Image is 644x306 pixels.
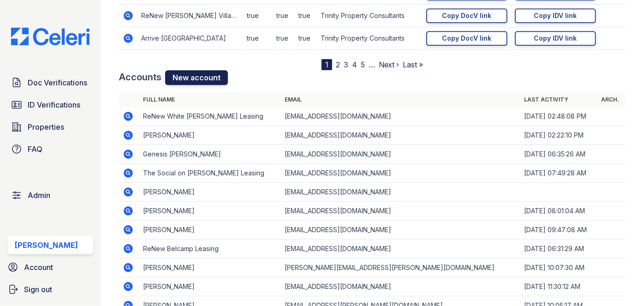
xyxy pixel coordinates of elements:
div: [PERSON_NAME] [15,240,78,251]
th: Arch. [598,92,626,107]
td: [EMAIL_ADDRESS][DOMAIN_NAME] [281,277,521,296]
div: Copy IDV link [534,11,577,20]
td: true [243,5,273,27]
td: [PERSON_NAME] [139,258,281,277]
a: 2 [336,60,340,69]
td: true [273,27,295,50]
a: 3 [344,60,348,69]
td: [EMAIL_ADDRESS][DOMAIN_NAME] [281,164,521,183]
div: 1 [322,59,332,70]
span: Admin [28,190,50,201]
td: [DATE] 09:47:08 AM [520,221,597,240]
td: true [273,5,295,27]
td: ReNew Belcamp Leasing [139,240,281,258]
a: Last » [403,60,423,69]
td: The Social on [PERSON_NAME] Leasing [139,164,281,183]
td: [PERSON_NAME] [139,126,281,145]
span: Doc Verifications [28,77,87,88]
td: ReNew White [PERSON_NAME] Leasing [139,107,281,126]
span: FAQ [28,144,42,155]
a: Properties [7,118,93,136]
span: Account [24,262,53,273]
td: [DATE] 11:30:12 AM [520,277,597,296]
td: [DATE] 02:22:10 PM [520,126,597,145]
span: ID Verifications [28,99,80,110]
a: 4 [352,60,357,69]
td: true [295,5,317,27]
a: Admin [7,186,93,204]
td: ReNew [PERSON_NAME] Village II [137,5,243,27]
td: [PERSON_NAME] [139,202,281,221]
a: New account [165,70,228,85]
div: Accounts [119,70,228,85]
td: [PERSON_NAME] [139,221,281,240]
td: [DATE] 08:01:04 AM [520,202,597,221]
a: 5 [361,60,365,69]
td: [DATE] 06:31:29 AM [520,240,597,258]
td: [PERSON_NAME] [139,277,281,296]
a: Next › [379,60,400,69]
td: [EMAIL_ADDRESS][DOMAIN_NAME] [281,240,521,258]
td: [DATE] 10:07:30 AM [520,258,597,277]
a: FAQ [7,140,93,158]
td: [EMAIL_ADDRESS][DOMAIN_NAME] [281,145,521,164]
td: Genesis [PERSON_NAME] [139,145,281,164]
span: Sign out [24,284,52,295]
a: Copy IDV link [515,8,596,23]
th: Last activity [520,92,597,107]
a: Full name [143,96,175,103]
td: [DATE] 07:49:28 AM [520,164,597,183]
div: Copy IDV link [534,34,577,43]
td: [PERSON_NAME] [139,183,281,202]
span: … [369,59,375,70]
td: [EMAIL_ADDRESS][DOMAIN_NAME] [281,126,521,145]
a: Account [4,258,97,276]
a: Sign out [4,280,97,299]
td: [EMAIL_ADDRESS][DOMAIN_NAME] [281,183,521,202]
a: Email [285,96,302,103]
td: true [243,27,273,50]
td: [EMAIL_ADDRESS][DOMAIN_NAME] [281,221,521,240]
td: Trinity Property Consultants [317,5,423,27]
td: [EMAIL_ADDRESS][DOMAIN_NAME] [281,202,521,221]
img: CE_Logo_Blue-a8612792a0a2168367f1c8372b55b34899dd931a85d93a1a3d3e32e68fde9ad4.png [4,28,97,45]
a: ID Verifications [7,96,93,114]
td: [DATE] 06:35:26 AM [520,145,597,164]
span: Properties [28,121,64,132]
td: [PERSON_NAME][EMAIL_ADDRESS][PERSON_NAME][DOMAIN_NAME] [281,258,521,277]
td: Trinity Property Consultants [317,27,423,50]
td: true [295,27,317,50]
div: Copy DocV link [442,34,492,43]
a: Copy DocV link [426,8,507,23]
td: [EMAIL_ADDRESS][DOMAIN_NAME] [281,107,521,126]
div: Copy DocV link [442,11,492,20]
td: [DATE] 02:48:08 PM [520,107,597,126]
td: Arrive [GEOGRAPHIC_DATA] [137,27,243,50]
a: Copy IDV link [515,31,596,46]
a: Copy DocV link [426,31,507,46]
a: Doc Verifications [7,73,93,92]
